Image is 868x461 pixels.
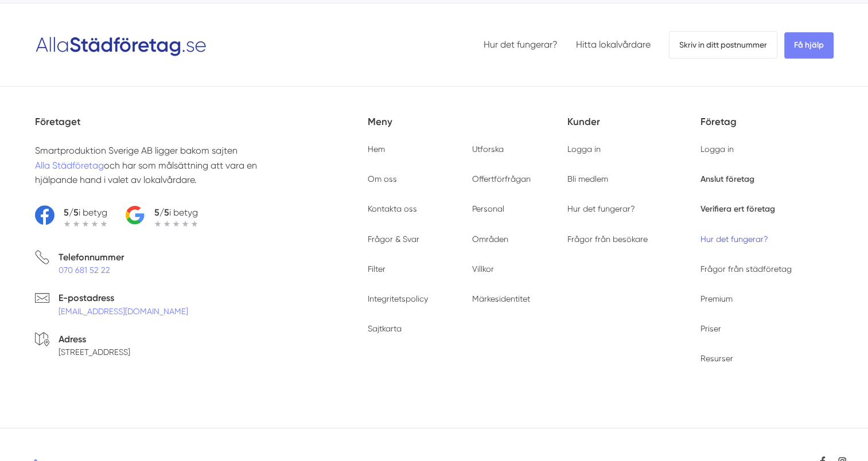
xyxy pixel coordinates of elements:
p: Telefonnummer [59,250,124,264]
a: Resurser [700,354,733,363]
p: i betyg [64,205,107,220]
span: Få hjälp [784,32,834,58]
a: Hur det fungerar? [700,235,768,244]
a: [EMAIL_ADDRESS][DOMAIN_NAME] [59,307,188,316]
a: Hitta lokalvårdare [576,39,651,50]
a: Frågor från besökare [567,235,648,244]
strong: 5/5 [64,207,79,218]
a: Personal [472,204,504,213]
a: Hur det fungerar? [567,204,635,213]
a: Logga in [700,144,734,154]
a: Integritetspolicy [368,294,428,303]
svg: Telefon [35,250,49,264]
strong: 5/5 [154,207,169,218]
h5: Kunder [567,114,700,143]
a: 5/5i betyg [35,205,107,226]
h5: Företag [700,114,834,143]
a: 5/5i betyg [126,205,198,226]
a: Sajtkarta [368,324,402,333]
span: Skriv in ditt postnummer [669,31,777,58]
h5: Företaget [35,114,368,143]
p: i betyg [154,205,198,220]
img: Logotyp Alla Städföretag [35,32,207,57]
a: Om oss [368,174,397,183]
a: Bli medlem [567,174,608,183]
a: Anslut företag [700,174,754,184]
h5: Meny [368,114,567,143]
a: Premium [700,294,733,303]
a: Verifiera ert företag [700,204,775,214]
a: Hur det fungerar? [484,39,558,50]
a: Hem [368,144,385,154]
p: Smartproduktion Sverige AB ligger bakom sajten och har som målsättning att vara en hjälpande hand... [35,143,292,187]
a: Frågor från städföretag [700,264,792,274]
a: Märkesidentitet [472,294,530,303]
p: [STREET_ADDRESS] [59,346,130,358]
a: Kontakta oss [368,204,417,213]
a: Priser [700,324,721,333]
a: Områden [472,235,508,244]
a: Villkor [472,264,494,274]
a: Filter [368,264,386,274]
a: Logga in [567,144,601,154]
a: Offertförfrågan [472,174,531,183]
a: Frågor & Svar [368,235,419,244]
p: E-postadress [59,291,188,305]
a: Utforska [472,144,504,154]
a: 070 681 52 22 [59,265,110,275]
p: Adress [59,332,130,346]
a: Alla Städföretag [35,160,104,171]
